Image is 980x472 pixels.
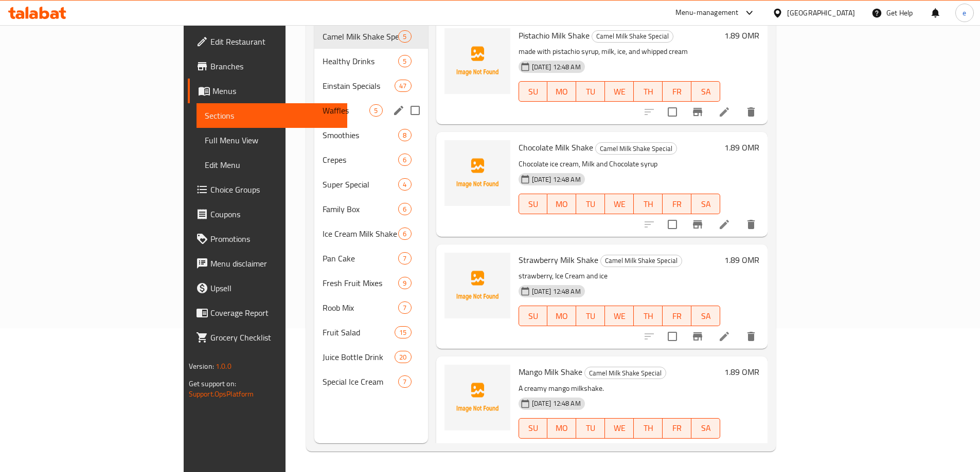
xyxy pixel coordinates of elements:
span: Branches [210,60,339,72]
span: 6 [399,204,411,214]
div: Fruit Salad [323,326,395,338]
span: Coupons [210,208,339,220]
span: Roob Mix [323,301,398,314]
button: TH [634,81,663,102]
span: Fresh Fruit Mixes [323,277,398,289]
span: SU [523,197,544,212]
button: delete [739,100,763,124]
div: items [398,301,411,314]
div: items [395,326,411,338]
span: Coverage Report [210,307,339,319]
span: 7 [399,254,411,263]
span: MO [551,84,572,99]
div: items [398,375,411,388]
span: 20 [395,352,411,362]
span: TH [638,421,658,436]
a: Edit menu item [718,443,730,455]
span: TU [580,309,601,324]
span: 1.0.0 [216,360,231,373]
button: SA [691,194,720,214]
span: WE [609,197,630,212]
a: Branches [188,54,347,79]
span: Get support on: [189,377,236,390]
div: items [398,55,411,67]
div: Camel Milk Shake Special [600,255,682,267]
button: SA [691,81,720,102]
span: 4 [399,180,411,190]
span: 6 [399,229,411,239]
div: items [398,277,411,289]
span: Edit Restaurant [210,35,339,48]
div: Crepes6 [314,147,427,172]
img: Mango Milk Shake [444,365,510,430]
span: 47 [395,81,411,91]
button: WE [605,418,634,439]
a: Grocery Checklist [188,325,347,350]
div: items [398,203,411,215]
a: Edit menu item [718,106,730,118]
div: Camel Milk Shake Special [323,30,398,43]
span: 8 [399,130,411,140]
span: TU [580,421,601,436]
span: WE [609,309,630,324]
span: Camel Milk Shake Special [592,30,673,42]
span: Family Box [323,203,398,215]
div: Special Ice Cream [323,375,398,388]
span: 7 [399,303,411,313]
button: delete [739,437,763,461]
button: TU [576,306,605,326]
span: FR [667,197,687,212]
span: TH [638,197,658,212]
span: Smoothies [323,129,398,141]
span: Select to update [662,438,683,460]
span: Pistachio Milk Shake [519,28,590,43]
span: Strawberry Milk Shake [519,252,598,268]
div: Smoothies8 [314,123,427,147]
div: items [369,104,382,117]
button: MO [547,194,576,214]
button: SU [519,306,548,326]
button: Branch-specific-item [685,324,710,349]
span: Camel Milk Shake Special [601,255,682,267]
div: [GEOGRAPHIC_DATA] [787,7,855,18]
span: Menus [212,85,339,97]
div: items [395,351,411,363]
button: SU [519,194,548,214]
span: [DATE] 12:48 AM [528,399,585,408]
span: 5 [399,56,411,66]
button: FR [663,81,691,102]
img: Pistachio Milk Shake [444,28,510,94]
button: MO [547,306,576,326]
div: Ice Cream Milk Shake6 [314,221,427,246]
p: Chocolate ice cream, Milk and Chocolate syrup [519,158,721,171]
span: Ice Cream Milk Shake [323,228,398,240]
img: Chocolate Milk Shake [444,140,510,206]
button: TH [634,306,663,326]
div: Camel Milk Shake Special [584,367,666,379]
div: Family Box6 [314,197,427,221]
span: MO [551,421,572,436]
span: TU [580,84,601,99]
span: SU [523,421,544,436]
p: A creamy mango milkshake. [519,382,721,395]
a: Menus [188,79,347,103]
span: Mango Milk Shake [519,364,582,380]
span: TU [580,197,601,212]
button: FR [663,306,691,326]
span: 5 [399,32,411,42]
div: Pan Cake [323,252,398,265]
p: strawberry, Ice Cream and ice [519,270,721,282]
a: Edit menu item [718,330,730,343]
div: Juice Bottle Drink20 [314,345,427,369]
span: Promotions [210,233,339,245]
a: Menu disclaimer [188,251,347,276]
div: Pan Cake7 [314,246,427,271]
span: Sections [205,109,339,122]
span: Choice Groups [210,183,339,196]
img: Strawberry Milk Shake [444,253,510,318]
div: Special Ice Cream7 [314,369,427,394]
div: Roob Mix7 [314,295,427,320]
div: items [398,178,411,191]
